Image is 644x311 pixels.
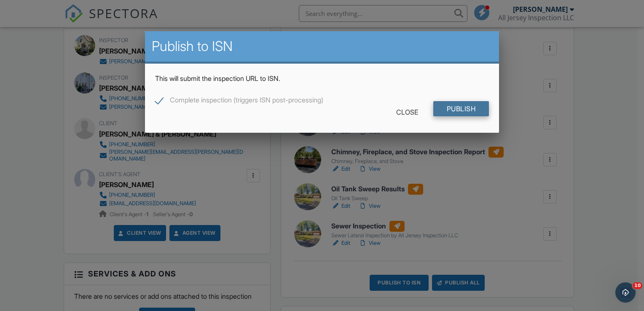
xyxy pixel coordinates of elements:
[155,74,489,83] p: This will submit the inspection URL to ISN.
[615,282,636,303] iframe: Intercom live chat
[633,282,642,289] span: 10
[433,101,489,116] input: Publish
[155,96,323,107] label: Complete inspection (triggers ISN post-processing)
[152,38,492,55] h2: Publish to ISN
[383,105,432,120] div: Close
